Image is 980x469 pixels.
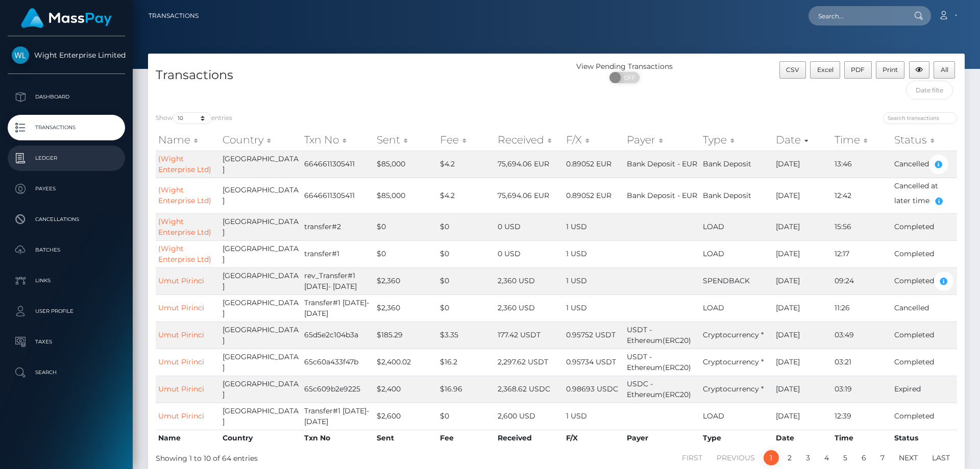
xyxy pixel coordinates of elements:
[563,376,624,403] td: 0.98693 USDC
[773,240,832,267] td: [DATE]
[158,244,211,264] a: (Wight Enterprise Ltd)
[700,322,773,349] td: Cryptocurrency *
[302,349,374,376] td: 65c60a433f47b
[437,349,495,376] td: $16.2
[374,178,437,213] td: $85,000
[926,450,955,465] a: Last
[832,322,891,349] td: 03:49
[220,213,302,240] td: [GEOGRAPHIC_DATA]
[892,130,957,150] th: Status: activate to sort column ascending
[832,376,891,403] td: 03:19
[563,240,624,267] td: 1 USD
[627,352,691,372] span: USDT - Ethereum(ERC20)
[302,403,374,430] td: Transfer#1 [DATE]- [DATE]
[700,430,773,446] th: Type
[832,240,891,267] td: 12:17
[563,430,624,446] th: F/X
[892,178,957,213] td: Cancelled at later time
[437,240,495,267] td: $0
[156,449,481,464] div: Showing 1 to 10 of 64 entries
[374,130,437,150] th: Sent: activate to sort column ascending
[892,240,957,267] td: Completed
[8,51,125,60] span: Wight Enterprise Limited
[8,115,125,140] a: Transactions
[374,151,437,178] td: $85,000
[12,46,29,64] img: Wight Enterprise Limited
[563,213,624,240] td: 1 USD
[8,207,125,232] a: Cancellations
[495,178,563,213] td: 75,694.06 EUR
[158,330,204,339] a: Umut Pirinci
[8,145,125,171] a: Ledger
[700,294,773,322] td: LOAD
[495,294,563,322] td: 2,360 USD
[832,130,891,150] th: Time: activate to sort column ascending
[875,450,890,465] a: 7
[8,268,125,293] a: Links
[302,130,374,150] th: Txn No: activate to sort column ascending
[773,151,832,178] td: [DATE]
[892,349,957,376] td: Completed
[8,299,125,324] a: User Profile
[302,322,374,349] td: 65d5e2c104b3a
[773,213,832,240] td: [DATE]
[495,267,563,294] td: 2,360 USD
[909,61,930,79] button: Column visibility
[832,213,891,240] td: 15:56
[773,430,832,446] th: Date
[832,430,891,446] th: Time
[627,159,697,168] span: Bank Deposit - EUR
[158,217,211,237] a: (Wight Enterprise Ltd)
[495,349,563,376] td: 2,297.62 USDT
[156,66,549,84] h4: Transactions
[495,403,563,430] td: 2,600 USD
[495,322,563,349] td: 177.42 USDT
[779,61,806,79] button: CSV
[773,403,832,430] td: [DATE]
[810,61,840,79] button: Excel
[156,112,232,124] label: Show entries
[892,294,957,322] td: Cancelled
[302,267,374,294] td: rev_Transfer#1 [DATE]- [DATE]
[220,376,302,403] td: [GEOGRAPHIC_DATA]
[563,322,624,349] td: 0.95752 USDT
[220,130,302,150] th: Country: activate to sort column ascending
[832,178,891,213] td: 12:42
[800,450,816,465] a: 3
[892,403,957,430] td: Completed
[12,181,121,196] p: Payees
[934,61,955,79] button: All
[302,178,374,213] td: 6646611305411
[892,267,957,294] td: Completed
[892,430,957,446] th: Status
[495,151,563,178] td: 75,694.06 EUR
[220,151,302,178] td: [GEOGRAPHIC_DATA]
[437,376,495,403] td: $16.96
[851,66,865,73] span: PDF
[906,81,953,100] input: Date filter
[700,267,773,294] td: SPENDBACK
[8,237,125,263] a: Batches
[563,130,624,150] th: F/X: activate to sort column ascending
[220,403,302,430] td: [GEOGRAPHIC_DATA]
[12,365,121,380] p: Search
[302,430,374,446] th: Txn No
[700,240,773,267] td: LOAD
[495,376,563,403] td: 2,368.62 USDC
[12,334,121,350] p: Taxes
[563,349,624,376] td: 0.95734 USDT
[437,178,495,213] td: $4.2
[12,273,121,288] p: Links
[832,403,891,430] td: 12:39
[158,276,204,285] a: Umut Pirinci
[819,450,835,465] a: 4
[700,376,773,403] td: Cryptocurrency *
[876,61,905,79] button: Print
[437,322,495,349] td: $3.35
[437,151,495,178] td: $4.2
[220,349,302,376] td: [GEOGRAPHIC_DATA]
[786,66,799,73] span: CSV
[627,325,691,345] span: USDT - Ethereum(ERC20)
[883,112,957,124] input: Search transactions
[12,304,121,319] p: User Profile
